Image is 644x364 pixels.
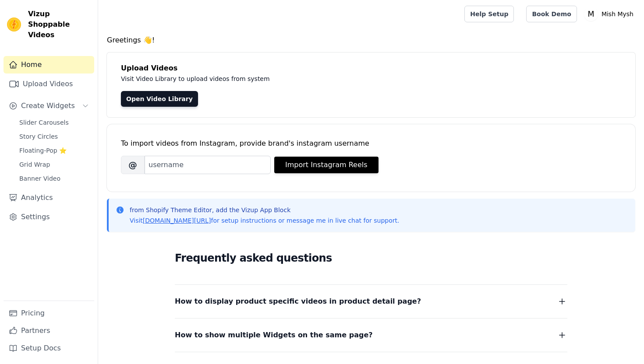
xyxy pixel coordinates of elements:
[4,56,94,73] a: Home
[121,63,621,73] h4: Upload Videos
[7,17,21,31] img: Vizup
[175,249,567,267] h2: Frequently asked questions
[19,118,69,127] span: Slider Carousels
[14,172,94,185] a: Banner Video
[107,35,635,45] h4: Greetings 👋!
[143,217,211,224] a: [DOMAIN_NAME][URL]
[175,329,567,341] button: How to show multiple Widgets on the same page?
[4,322,94,339] a: Partners
[4,75,94,93] a: Upload Videos
[584,6,637,22] button: M Mish Mysh
[14,116,94,129] a: Slider Carousels
[526,6,577,22] a: Book Demo
[175,329,373,341] span: How to show multiple Widgets on the same page?
[145,156,271,174] input: username
[4,208,94,226] a: Settings
[14,130,94,143] a: Story Circles
[130,216,399,225] p: Visit for setup instructions or message me in live chat for support.
[4,339,94,357] a: Setup Docs
[274,157,379,173] button: Import Instagram Reels
[4,189,94,206] a: Analytics
[19,146,67,155] span: Floating-Pop ⭐
[19,132,58,141] span: Story Circles
[121,138,621,149] div: To import videos from Instagram, provide brand's instagram username
[28,9,91,40] span: Vizup Shoppable Videos
[4,97,94,115] button: Create Widgets
[19,160,50,169] span: Grid Wrap
[19,174,60,183] span: Banner Video
[587,10,594,18] text: M
[14,144,94,157] a: Floating-Pop ⭐
[175,295,567,308] button: How to display product specific videos in product detail page?
[175,295,421,308] span: How to display product specific videos in product detail page?
[4,304,94,322] a: Pricing
[121,73,513,84] p: Visit Video Library to upload videos from system
[130,206,399,214] p: from Shopify Theme Editor, add the Vizup App Block
[14,158,94,171] a: Grid Wrap
[598,6,637,22] p: Mish Mysh
[121,156,145,174] span: @
[464,6,514,22] a: Help Setup
[121,91,198,107] a: Open Video Library
[21,101,75,111] span: Create Widgets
